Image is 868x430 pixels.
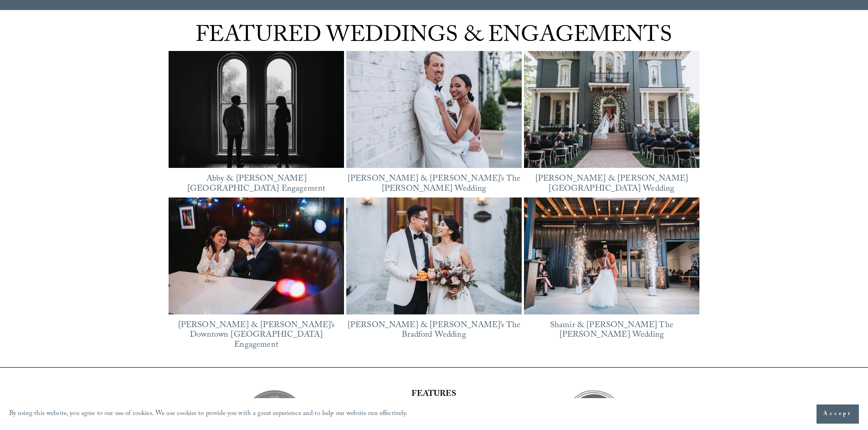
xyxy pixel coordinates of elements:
[550,319,673,343] a: Shamir & [PERSON_NAME] The [PERSON_NAME] Wedding
[9,408,408,421] p: By using this website, you agree to our use of cookies. We use cookies to provide you with a grea...
[346,51,522,168] a: Bella &amp; Mike’s The Maxwell Raleigh Wedding
[195,19,672,56] span: FEATURED WEDDINGS & ENGAGEMENTS
[169,51,344,168] a: Abby &amp; Reed’s Heights House Hotel Engagement
[187,172,325,197] a: Abby & [PERSON_NAME][GEOGRAPHIC_DATA] Engagement
[524,197,699,314] img: Shamir &amp; Keegan’s The Meadows Raleigh Wedding
[348,319,520,343] a: [PERSON_NAME] & [PERSON_NAME]’s The Bradford Wedding
[178,319,335,353] a: [PERSON_NAME] & [PERSON_NAME]’s Downtown [GEOGRAPHIC_DATA] Engagement
[346,44,522,175] img: Bella &amp; Mike’s The Maxwell Raleigh Wedding
[823,410,852,419] span: Accept
[411,388,456,402] strong: FEATURES
[817,405,859,424] button: Accept
[169,44,344,176] img: Abby &amp; Reed’s Heights House Hotel Engagement
[346,197,522,314] img: Justine &amp; Xinli’s The Bradford Wedding
[348,172,520,197] a: [PERSON_NAME] & [PERSON_NAME]’s The [PERSON_NAME] Wedding
[169,197,344,314] img: Lorena &amp; Tom’s Downtown Durham Engagement
[535,172,688,197] a: [PERSON_NAME] & [PERSON_NAME][GEOGRAPHIC_DATA] Wedding
[524,51,699,168] img: Chantel &amp; James’ Heights House Hotel Wedding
